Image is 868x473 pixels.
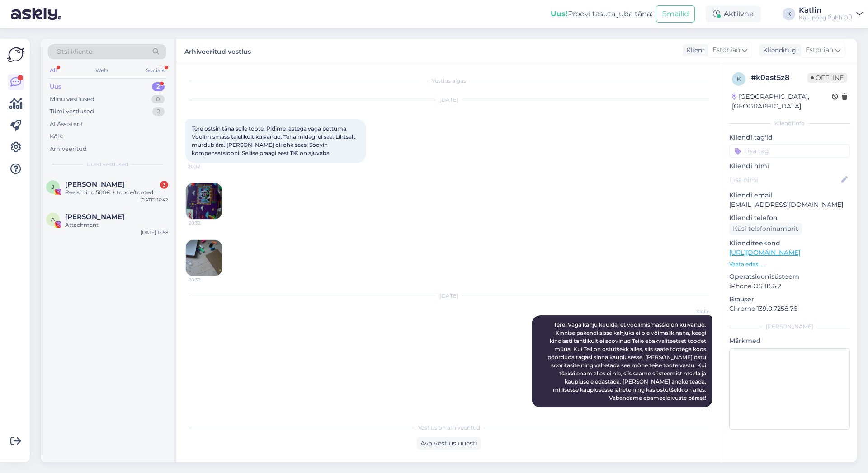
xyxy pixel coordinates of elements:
[683,46,705,55] div: Klient
[50,95,94,104] div: Minu vestlused
[65,180,124,188] span: Jane Merela
[729,144,850,158] input: Lisa tag
[141,229,168,236] div: [DATE] 15:58
[799,7,863,21] a: KätlinKarupoeg Puhh OÜ
[184,44,251,56] label: Arhiveeritud vestlus
[56,47,92,56] span: Otsi kliente
[151,95,165,104] div: 0
[144,65,166,76] div: Socials
[65,221,168,229] div: Attachment
[185,96,712,104] div: [DATE]
[759,46,798,55] div: Klienditugi
[48,65,58,76] div: All
[94,65,109,76] div: Web
[185,77,712,85] div: Vestlus algas
[732,92,832,111] div: [GEOGRAPHIC_DATA], [GEOGRAPHIC_DATA]
[656,5,695,23] button: Emailid
[737,75,741,82] span: k
[189,220,222,226] span: 20:32
[729,200,850,210] p: [EMAIL_ADDRESS][DOMAIN_NAME]
[186,183,222,219] img: Attachment
[65,188,168,197] div: Reelsi hind 500€ + toode/tooted
[729,248,800,257] a: [URL][DOMAIN_NAME]
[188,163,222,170] span: 20:32
[152,82,165,91] div: 2
[729,336,850,346] p: Märkmed
[799,14,853,21] div: Karupoeg Puhh OÜ
[50,132,63,141] div: Kõik
[729,223,802,235] div: Küsi telefoninumbrit
[807,73,847,83] span: Offline
[189,276,222,283] span: 20:32
[7,46,24,63] img: Askly Logo
[729,191,850,200] p: Kliendi email
[783,8,795,20] div: K
[799,7,853,14] div: Kätlin
[729,119,850,127] div: Kliendi info
[676,408,710,415] span: 13:55
[185,292,712,300] div: [DATE]
[50,82,61,91] div: Uus
[186,240,222,276] img: Attachment
[729,304,850,314] p: Chrome 139.0.7258.76
[52,183,54,190] span: J
[152,107,165,116] div: 2
[50,145,87,154] div: Arhiveeritud
[712,45,740,55] span: Estonian
[192,125,357,156] span: Tere ostsin tǎna selle toote. Pidime lastega vaga pettuma. Voolimismass taielikult kuivanud. Teha...
[729,260,850,268] p: Vaata edasi ...
[418,424,480,432] span: Vestlus on arhiveeritud
[729,239,850,248] p: Klienditeekond
[729,213,850,223] p: Kliendi telefon
[551,9,652,19] div: Proovi tasuta juba täna:
[730,175,840,185] input: Lisa nimi
[729,323,850,331] div: [PERSON_NAME]
[51,216,55,223] span: A
[751,72,807,83] div: # k0ast5z8
[417,437,481,450] div: Ava vestlus uuesti
[706,6,761,22] div: Aktiivne
[729,295,850,304] p: Brauser
[86,160,128,169] span: Uued vestlused
[729,161,850,171] p: Kliendi nimi
[806,45,833,55] span: Estonian
[729,133,850,142] p: Kliendi tag'id
[140,197,168,203] div: [DATE] 16:42
[160,181,168,189] div: 3
[729,272,850,281] p: Operatsioonisüsteem
[50,120,83,129] div: AI Assistent
[729,281,850,291] p: iPhone OS 18.6.2
[551,9,568,18] b: Uus!
[676,308,710,315] span: Kätlin
[547,321,708,401] span: Tere! Väga kahju kuulda, et voolimismassid on kuivanud. Kinnise pakendi sisse kahjuks ei ole võim...
[50,107,94,116] div: Tiimi vestlused
[65,213,124,221] span: Anna-Liisa Peetmaa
